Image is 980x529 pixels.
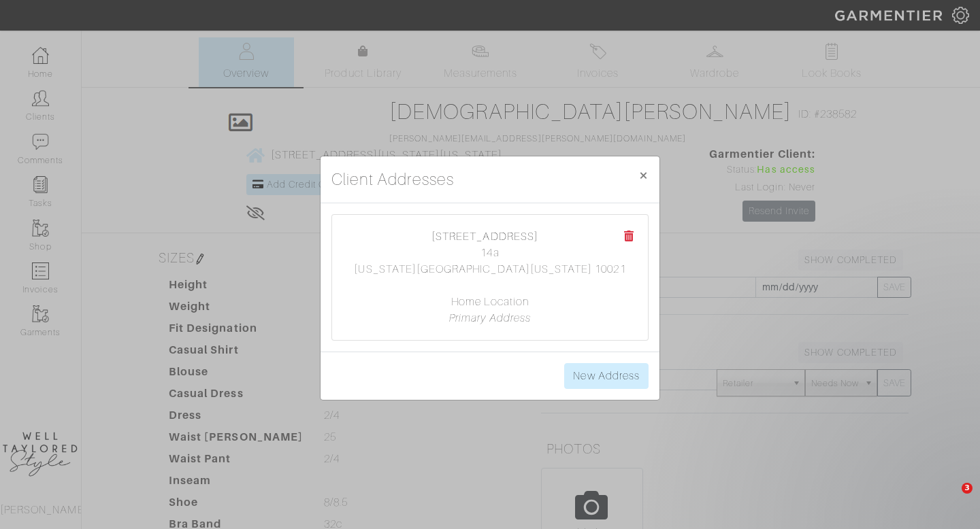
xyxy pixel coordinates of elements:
[449,312,532,324] i: Primary Address
[431,231,538,243] a: [STREET_ADDRESS]
[331,167,454,192] h4: Client Addresses
[564,363,649,389] a: New Address
[934,483,966,515] iframe: Intercom live chat
[962,483,973,494] span: 3
[638,166,649,184] span: ×
[346,228,634,326] center: 14a [US_STATE][GEOGRAPHIC_DATA][US_STATE] 10021 Home Location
